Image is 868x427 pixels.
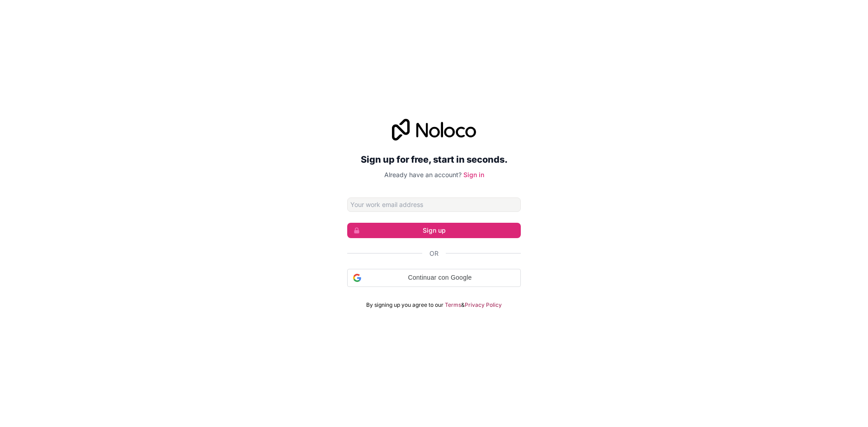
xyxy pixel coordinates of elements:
[366,301,443,309] span: By signing up you agree to our
[347,151,521,168] h2: Sign up for free, start in seconds.
[445,301,461,309] a: Terms
[461,301,465,309] span: &
[365,273,515,282] span: Continuar con Google
[463,171,484,178] a: Sign in
[384,171,462,178] span: Already have an account?
[429,249,439,258] span: Or
[347,269,521,287] div: Continuar con Google
[347,223,521,238] button: Sign up
[347,197,521,212] input: Email address
[465,301,502,309] a: Privacy Policy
